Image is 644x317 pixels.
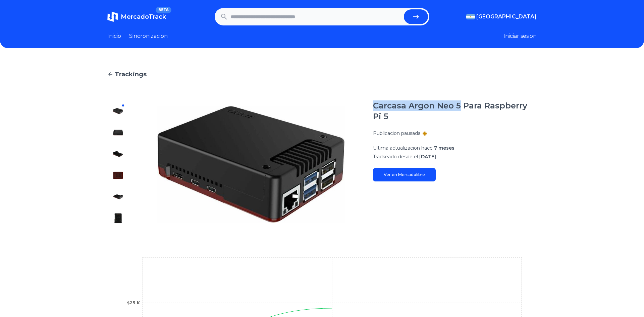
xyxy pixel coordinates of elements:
img: Carcasa Argon Neo 5 Para Raspberry Pi 5 [113,213,123,224]
span: Ultima actualizacion hace [373,145,433,151]
a: MercadoTrackBETA [107,11,166,22]
img: Carcasa Argon Neo 5 Para Raspberry Pi 5 [113,106,123,116]
img: MercadoTrack [107,11,118,22]
img: Carcasa Argon Neo 5 Para Raspberry Pi 5 [113,149,123,159]
span: [DATE] [419,154,436,160]
a: Inicio [107,32,121,40]
span: MercadoTrack [121,13,166,20]
span: Trackings [115,70,147,79]
img: Carcasa Argon Neo 5 Para Raspberry Pi 5 [113,191,123,202]
button: [GEOGRAPHIC_DATA] [466,13,537,21]
a: Trackings [107,70,537,79]
a: Sincronizacion [129,32,168,40]
span: [GEOGRAPHIC_DATA] [476,13,537,21]
p: Publicacion pausada [373,130,421,137]
button: Iniciar sesion [503,32,537,40]
span: BETA [156,7,171,13]
img: Carcasa Argon Neo 5 Para Raspberry Pi 5 [113,170,123,181]
a: Ver en Mercadolibre [373,168,436,181]
img: Argentina [466,14,475,19]
h1: Carcasa Argon Neo 5 Para Raspberry Pi 5 [373,100,537,122]
img: Carcasa Argon Neo 5 Para Raspberry Pi 5 [113,127,123,138]
span: 7 meses [434,145,454,151]
span: Trackeado desde el [373,154,418,160]
tspan: $25 K [127,301,140,305]
img: Carcasa Argon Neo 5 Para Raspberry Pi 5 [142,100,360,229]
